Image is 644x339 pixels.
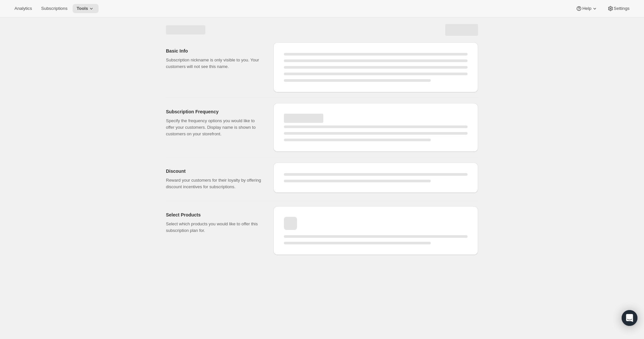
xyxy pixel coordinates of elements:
[166,118,263,137] p: Specify the frequency options you would like to offer your customers. Display name is shown to cu...
[14,6,32,11] span: Analytics
[572,4,602,13] button: Help
[166,168,263,174] h2: Discount
[41,6,67,11] span: Subscriptions
[603,4,633,13] button: Settings
[77,6,88,11] span: Tools
[158,17,486,258] div: Page loading
[614,6,630,11] span: Settings
[166,212,263,218] h2: Select Products
[166,48,263,54] h2: Basic Info
[73,4,99,13] button: Tools
[166,57,263,70] p: Subscription nickname is only visible to you. Your customers will not see this name.
[166,177,263,190] p: Reward your customers for their loyalty by offering discount incentives for subscriptions.
[582,6,591,11] span: Help
[622,310,637,326] div: Open Intercom Messenger
[166,108,263,115] h2: Subscription Frequency
[11,4,36,13] button: Analytics
[37,4,71,13] button: Subscriptions
[166,221,263,234] p: Select which products you would like to offer this subscription plan for.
